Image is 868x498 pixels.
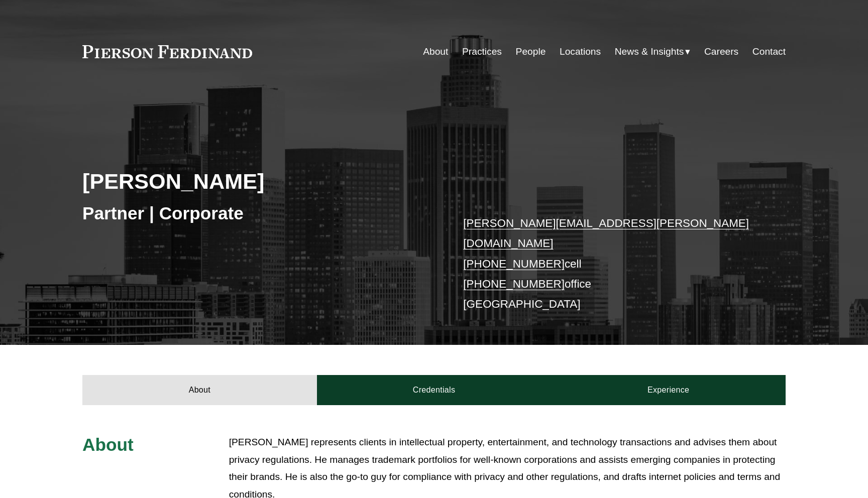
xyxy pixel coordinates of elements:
a: About [82,375,317,405]
a: Experience [551,375,786,405]
a: Credentials [317,375,552,405]
a: Careers [704,42,738,61]
a: Practices [462,42,502,61]
span: About [82,435,134,454]
a: Contact [752,42,786,61]
a: Locations [560,42,601,61]
a: [PHONE_NUMBER] [463,278,565,290]
span: News & Insights [615,43,684,61]
a: folder dropdown [615,42,691,61]
h2: [PERSON_NAME] [82,168,434,194]
a: [PERSON_NAME][EMAIL_ADDRESS][PERSON_NAME][DOMAIN_NAME] [463,217,749,250]
a: [PHONE_NUMBER] [463,258,565,270]
p: cell office [GEOGRAPHIC_DATA] [463,213,756,315]
a: About [423,42,448,61]
h3: Partner | Corporate [82,202,434,224]
a: People [516,42,546,61]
